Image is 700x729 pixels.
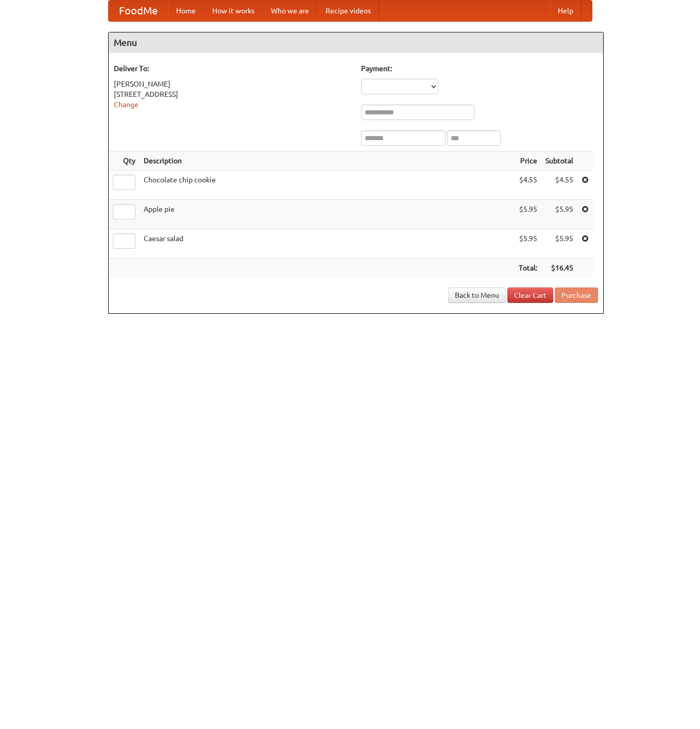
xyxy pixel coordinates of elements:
[140,229,515,259] td: Caesar salad
[507,287,553,303] a: Clear Cart
[515,171,541,200] td: $4.55
[541,151,577,171] th: Subtotal
[140,200,515,229] td: Apple pie
[114,79,351,89] div: [PERSON_NAME]
[515,200,541,229] td: $5.95
[317,1,379,21] a: Recipe videos
[109,1,168,21] a: FoodMe
[114,100,139,109] a: Change
[555,287,598,303] button: Purchase
[361,63,598,74] h5: Payment:
[541,171,577,200] td: $4.55
[541,259,577,278] th: $16.45
[140,151,515,171] th: Description
[109,151,140,171] th: Qty
[515,229,541,259] td: $5.95
[515,151,541,171] th: Price
[448,287,506,303] a: Back to Menu
[515,259,541,278] th: Total:
[550,1,582,21] a: Help
[140,171,515,200] td: Chocolate chip cookie
[263,1,317,21] a: Who we are
[541,229,577,259] td: $5.95
[204,1,263,21] a: How it works
[114,89,351,99] div: [STREET_ADDRESS]
[114,63,351,74] h5: Deliver To:
[168,1,204,21] a: Home
[109,32,603,53] h4: Menu
[541,200,577,229] td: $5.95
